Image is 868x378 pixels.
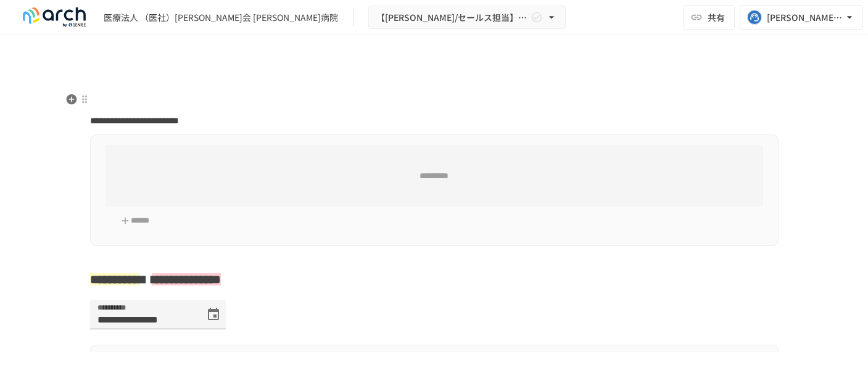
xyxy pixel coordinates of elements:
[376,10,528,25] span: 【[PERSON_NAME]/セールス担当】医療法人社団淀さんせん会 [PERSON_NAME]病院様_初期設定サポート
[708,10,725,24] span: 共有
[683,5,735,30] button: 共有
[201,302,226,327] button: Choose date, selected date is 2025年8月25日
[767,10,843,25] div: [PERSON_NAME][EMAIL_ADDRESS][DOMAIN_NAME]
[368,6,566,30] button: 【[PERSON_NAME]/セールス担当】医療法人社団淀さんせん会 [PERSON_NAME]病院様_初期設定サポート
[15,7,94,27] img: logo-default@2x-9cf2c760.svg
[740,5,863,30] button: [PERSON_NAME][EMAIL_ADDRESS][DOMAIN_NAME]
[104,11,338,24] div: 医療法人 （医社）[PERSON_NAME]会 [PERSON_NAME]病院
